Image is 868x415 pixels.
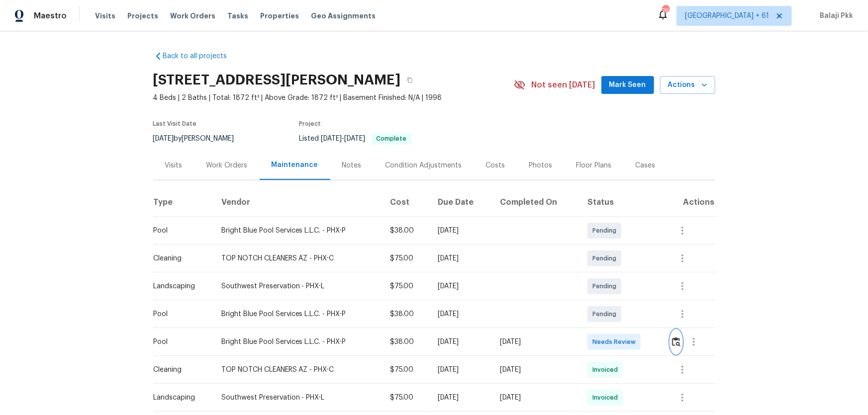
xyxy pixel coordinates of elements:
div: Work Orders [206,161,248,170]
div: Notes [342,161,362,170]
span: Properties [260,11,299,21]
div: [DATE] [500,393,572,403]
span: Invoiced [592,365,622,375]
div: Pool [154,337,205,347]
div: Cases [636,161,656,170]
div: Costs [486,161,505,170]
span: 4 Beds | 2 Baths | Total: 1872 ft² | Above Grade: 1872 ft² | Basement Finished: N/A | 1998 [153,93,514,103]
span: Work Orders [170,11,215,21]
div: TOP NOTCH CLEANERS AZ - PHX-C [221,253,374,263]
div: Southwest Preservation - PHX-L [221,281,374,291]
div: Bright Blue Pool Services L.L.C. - PHX-P [221,226,374,236]
button: Review Icon [671,330,682,354]
div: Maintenance [272,160,318,170]
div: [DATE] [438,253,484,263]
div: Pool [154,226,205,236]
span: Mark Seen [609,79,646,91]
div: $75.00 [390,253,422,263]
div: Floor Plans [577,161,612,170]
div: $38.00 [390,309,422,319]
span: Pending [592,226,620,236]
div: [DATE] [438,281,484,291]
button: Mark Seen [601,76,654,94]
span: Project [299,121,321,127]
a: Back to all projects [153,51,249,61]
th: Actions [663,189,715,217]
div: [DATE] [438,365,484,375]
th: Due Date [430,189,492,217]
div: Southwest Preservation - PHX-L [221,393,374,403]
span: Last Visit Date [153,121,197,127]
span: Invoiced [592,393,622,403]
div: Cleaning [154,253,205,263]
span: Pending [592,309,620,319]
h2: [STREET_ADDRESS][PERSON_NAME] [153,75,401,85]
span: Geo Assignments [311,11,376,21]
th: Status [579,189,663,217]
span: Not seen [DATE] [532,80,595,90]
span: [DATE] [321,135,342,142]
div: 762 [662,6,669,16]
span: Projects [127,11,158,21]
div: $75.00 [390,365,422,375]
span: Tasks [227,12,248,19]
div: [DATE] [500,365,572,375]
div: [DATE] [438,309,484,319]
button: Copy Address [401,71,419,89]
div: Visits [165,161,183,170]
span: - [321,135,366,142]
span: Maestro [34,11,67,21]
div: $38.00 [390,226,422,236]
span: Needs Review [592,337,640,347]
div: Bright Blue Pool Services L.L.C. - PHX-P [221,337,374,347]
span: [DATE] [345,135,366,142]
div: by [PERSON_NAME] [153,133,246,145]
div: $75.00 [390,393,422,403]
th: Type [153,189,213,217]
div: Photos [529,161,553,170]
img: Review Icon [672,337,680,346]
div: Landscaping [154,393,205,403]
th: Cost [382,189,430,217]
div: [DATE] [438,337,484,347]
span: Balaji Pkk [816,11,853,21]
div: Landscaping [154,281,205,291]
div: Bright Blue Pool Services L.L.C. - PHX-P [221,309,374,319]
span: Visits [95,11,115,21]
th: Vendor [213,189,382,217]
span: Listed [299,135,412,142]
div: [DATE] [438,393,484,403]
div: Cleaning [154,365,205,375]
button: Actions [660,76,715,94]
span: [GEOGRAPHIC_DATA] + 61 [685,11,769,21]
span: Pending [592,253,620,263]
th: Completed On [492,189,579,217]
span: Complete [373,136,411,142]
div: $75.00 [390,281,422,291]
div: [DATE] [438,226,484,236]
span: Pending [592,281,620,291]
span: [DATE] [153,135,174,142]
div: Pool [154,309,205,319]
div: $38.00 [390,337,422,347]
div: Condition Adjustments [386,161,462,170]
div: TOP NOTCH CLEANERS AZ - PHX-C [221,365,374,375]
span: Actions [668,79,707,91]
div: [DATE] [500,337,572,347]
